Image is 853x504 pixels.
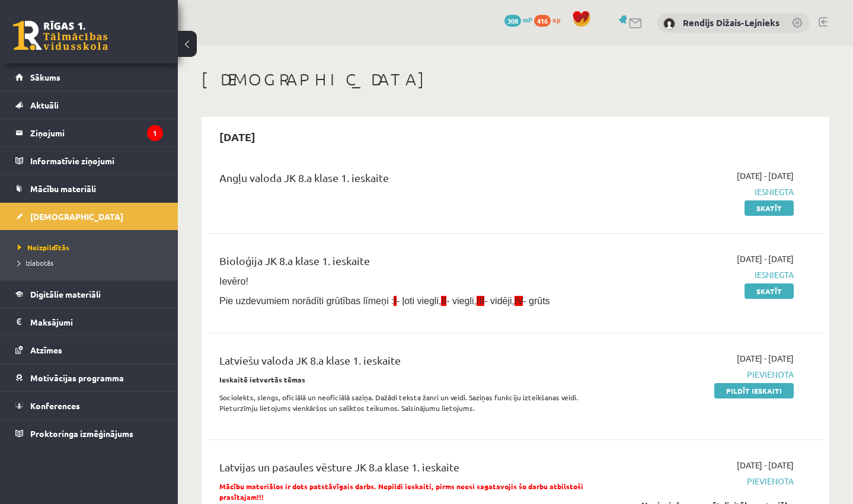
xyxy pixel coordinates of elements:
span: 416 [534,15,551,27]
a: Pildīt ieskaiti [714,383,794,398]
span: [DATE] - [DATE] [737,253,794,265]
span: [DEMOGRAPHIC_DATA] [30,211,123,222]
span: Pie uzdevumiem norādīti grūtības līmeņi : - ļoti viegli, - viegli, - vidēji, - grūts [219,296,550,306]
span: Neizpildītās [18,243,69,252]
a: Motivācijas programma [15,364,163,391]
a: Maksājumi [15,308,163,336]
span: Ievēro! [219,276,248,286]
span: 308 [504,15,521,27]
legend: Ziņojumi [30,119,163,146]
span: [DATE] - [DATE] [737,170,794,182]
span: Pievienota [614,368,794,381]
span: Iesniegta [614,186,794,198]
a: Neizpildītās [18,242,166,253]
a: Mācību materiāli [15,175,163,202]
h1: [DEMOGRAPHIC_DATA] [202,69,829,90]
div: Angļu valoda JK 8.a klase 1. ieskaite [219,170,596,192]
div: Bioloģija JK 8.a klase 1. ieskaite [219,253,596,275]
p: Sociolekts, slengs, oficiālā un neoficiālā saziņa. Dažādi teksta žanri un veidi. Saziņas funkciju... [219,392,596,413]
span: I [394,296,396,306]
a: Rīgas 1. Tālmācības vidusskola [13,21,108,50]
span: Konferences [30,400,80,411]
a: Izlabotās [18,257,166,268]
span: Atzīmes [30,344,62,355]
legend: Informatīvie ziņojumi [30,147,163,174]
span: Mācību materiālos ir dots patstāvīgais darbs. Nepildi ieskaiti, pirms neesi sagatavojis šo darbu ... [219,481,583,502]
i: 1 [147,125,163,141]
a: Rendijs Dižais-Lejnieks [683,17,779,28]
legend: Maksājumi [30,308,163,336]
a: Ziņojumi1 [15,119,163,146]
a: 308 mP [504,15,532,24]
a: Sākums [15,63,163,91]
span: Mācību materiāli [30,183,96,194]
span: II [441,296,446,306]
span: Izlabotās [18,258,53,267]
a: Aktuāli [15,91,163,119]
a: Proktoringa izmēģinājums [15,420,163,447]
span: Digitālie materiāli [30,289,101,299]
span: Pievienota [614,475,794,487]
a: [DEMOGRAPHIC_DATA] [15,203,163,230]
a: 416 xp [534,15,566,24]
span: [DATE] - [DATE] [737,352,794,365]
span: III [477,296,484,306]
strong: Ieskaitē ietvertās tēmas [219,375,305,384]
span: [DATE] - [DATE] [737,459,794,471]
h2: [DATE] [207,123,267,151]
span: Iesniegta [614,269,794,281]
span: Sākums [30,72,60,82]
span: Aktuāli [30,100,59,110]
a: Skatīt [745,200,794,216]
div: Latvijas un pasaules vēsture JK 8.a klase 1. ieskaite [219,459,596,481]
img: Rendijs Dižais-Lejnieks [663,18,675,30]
span: IV [515,296,523,306]
span: mP [523,15,532,24]
a: Digitālie materiāli [15,280,163,308]
a: Informatīvie ziņojumi [15,147,163,174]
a: Atzīmes [15,336,163,363]
span: xp [552,15,560,24]
div: Latviešu valoda JK 8.a klase 1. ieskaite [219,352,596,374]
a: Konferences [15,392,163,419]
span: Proktoringa izmēģinājums [30,428,133,439]
span: Motivācijas programma [30,372,124,383]
a: Skatīt [745,283,794,299]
